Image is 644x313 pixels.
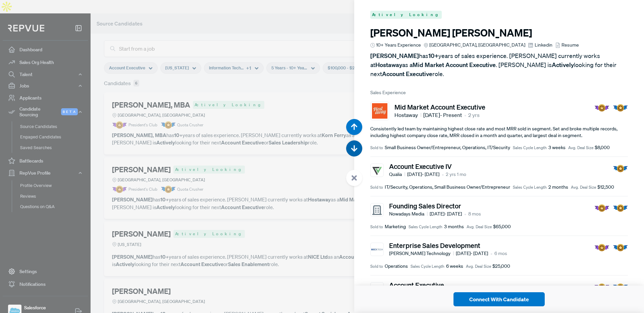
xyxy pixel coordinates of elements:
span: Sales Experience [370,89,628,96]
span: Sales Cycle Length [409,224,442,230]
span: 2 yrs 1 mo [446,171,466,178]
img: President Badge [594,104,609,112]
h5: Account Executive IV [389,162,466,170]
span: 10+ Years Experience [376,42,421,49]
strong: Hostaway [375,61,402,69]
span: Linkedin [535,42,552,49]
span: 8 mos [468,210,481,217]
span: Operations [385,263,408,270]
span: Small Business Owner/Entrepreneur, Operations, IT/Security [385,144,510,151]
span: 2 months [548,184,568,191]
strong: [PERSON_NAME] [370,52,419,60]
span: Sold to [370,263,383,269]
strong: 10+ [428,52,438,60]
h5: Founding Sales Director [389,202,481,210]
img: President Badge [594,284,609,291]
span: [DATE] - [DATE] [430,210,462,217]
h3: [PERSON_NAME] [PERSON_NAME] [370,27,628,39]
span: Avg. Deal Size [571,184,596,190]
p: has years of sales experience. [PERSON_NAME] currently works at as a . [PERSON_NAME] is looking f... [370,51,628,78]
a: Resume [555,42,579,49]
span: Sales Cycle Length [513,184,547,190]
span: Actively Looking [370,11,442,19]
article: • [442,170,444,178]
span: 6 mos [494,250,507,257]
span: [GEOGRAPHIC_DATA], [GEOGRAPHIC_DATA] [429,42,525,49]
span: $8,000 [595,144,610,151]
h5: Mid Market Account Executive [394,103,485,111]
img: Quota Badge [613,244,628,251]
span: Hostaway [394,111,421,119]
img: Hostaway [372,103,387,119]
span: Sales Cycle Length [411,263,444,269]
span: 2 yrs [468,111,480,119]
article: • [464,210,466,218]
span: $12,500 [597,184,614,191]
span: 6 weeks [446,263,463,270]
span: Sold to [370,184,383,190]
button: Connect With Candidate [453,292,545,306]
h5: Enterprise Sales Development [389,241,507,249]
strong: Mid Market Account Executive [413,61,496,69]
span: Sold to [370,145,383,151]
img: Quota Badge [613,284,628,291]
span: Resume [561,42,579,49]
span: $65,000 [493,223,511,230]
img: Beck Technology [371,244,382,255]
img: Gartner [371,284,382,295]
strong: Account Executive [382,70,432,78]
a: Linkedin [528,42,552,49]
span: Sold to [370,224,383,230]
span: Marketing [385,223,406,230]
h5: Account Executive [389,281,462,289]
img: Quota Badge [613,204,628,212]
img: Quota Badge [613,104,628,112]
span: Nowadays Media [389,210,428,217]
span: Avg. Deal Size [466,263,491,269]
article: • [490,249,492,257]
span: Avg. Deal Size [568,145,593,151]
article: • [464,111,466,119]
img: Qualia [371,165,382,176]
span: Sales Cycle Length [513,145,547,151]
span: [DATE] - Present [423,111,462,119]
span: IT/Security, Operations, Small Business Owner/Entrepreneur [385,184,510,191]
span: Qualia [389,171,405,178]
span: 3 weeks [548,144,566,151]
span: [DATE] - [DATE] [456,250,488,257]
span: $25,000 [492,263,510,270]
strong: Actively [552,61,574,69]
img: President Badge [594,244,609,251]
span: [DATE] - [DATE] [407,171,439,178]
span: [PERSON_NAME] Technology [389,250,454,257]
img: President Badge [594,204,609,212]
span: 3 months [444,223,464,230]
img: Quota Badge [613,165,628,172]
span: Avg. Deal Size [467,224,492,230]
p: Consistently led team by maintaining highest close rate and most MRR sold in segment. Set and bro... [370,126,628,139]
